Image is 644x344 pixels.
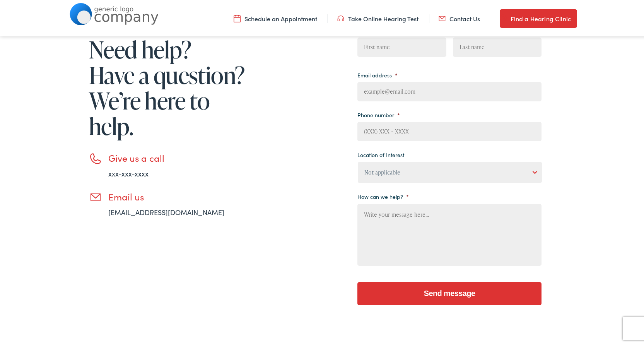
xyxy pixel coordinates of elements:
[89,35,248,137] h1: Need help? Have a question? We’re here to help.
[500,8,577,26] a: Find a Hearing Clinic
[357,80,542,100] input: example@email.com
[357,110,400,117] label: Phone number
[357,70,398,77] label: Email address
[500,12,507,22] img: utility icon
[357,192,409,199] label: How can we help?
[108,167,149,177] a: xxx-xxx-xxxx
[337,13,344,21] img: utility icon
[234,13,241,21] img: utility icon
[108,151,248,162] h3: Give us a call
[108,190,248,201] h3: Email us
[357,150,404,157] label: Location of Interest
[453,36,542,55] input: Last name
[357,36,446,55] input: First name
[357,120,542,140] input: (XXX) XXX - XXXX
[337,13,419,21] a: Take Online Hearing Test
[108,206,224,216] a: [EMAIL_ADDRESS][DOMAIN_NAME]
[439,13,480,21] a: Contact Us
[234,13,317,21] a: Schedule an Appointment
[357,281,542,304] input: Send message
[439,13,446,21] img: utility icon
